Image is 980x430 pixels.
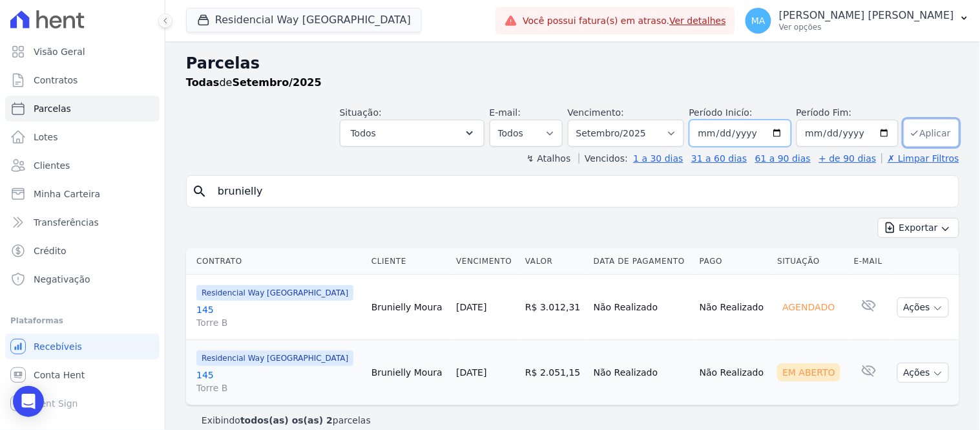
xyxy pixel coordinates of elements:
button: Residencial Way [GEOGRAPHIC_DATA] [186,8,422,32]
a: Clientes [5,153,160,178]
a: Parcelas [5,96,160,122]
label: ↯ Atalhos [526,153,570,164]
span: Crédito [34,244,67,257]
span: Todos [351,125,376,141]
button: Ações [897,297,949,317]
span: Contratos [34,74,78,87]
td: Não Realizado [694,275,773,340]
p: Ver opções [779,22,954,32]
a: Negativação [5,266,160,292]
th: Pago [694,248,773,275]
div: Plataformas [10,313,154,328]
input: Buscar por nome do lote ou do cliente [210,178,954,204]
th: Cliente [366,248,451,275]
div: Em Aberto [777,363,840,382]
h2: Parcelas [186,52,959,75]
span: Recebíveis [34,340,82,353]
a: Visão Geral [5,39,160,65]
td: Brunielly Moura [366,275,451,340]
button: Aplicar [904,119,959,147]
p: Exibindo parcelas [202,414,371,427]
td: Brunielly Moura [366,340,451,405]
p: de [186,75,322,91]
th: Valor [520,248,589,275]
i: search [192,184,207,199]
span: Visão Geral [34,45,85,58]
a: Ver detalhes [670,16,727,26]
label: Situação: [340,107,382,118]
a: 145Torre B [196,303,361,329]
a: Transferências [5,210,160,235]
strong: Todas [186,76,220,89]
th: Situação [772,248,849,275]
span: Residencial Way [GEOGRAPHIC_DATA] [196,285,353,301]
span: Você possui fatura(s) em atraso. [523,14,726,28]
a: Lotes [5,124,160,150]
td: Não Realizado [589,340,694,405]
button: Todos [340,120,485,147]
label: E-mail: [490,107,521,118]
div: Agendado [777,298,840,316]
span: Torre B [196,382,361,394]
a: Contratos [5,67,160,93]
span: Minha Carteira [34,188,100,200]
span: Clientes [34,159,70,172]
a: Minha Carteira [5,181,160,207]
button: MA [PERSON_NAME] [PERSON_NAME] Ver opções [735,3,980,39]
span: Torre B [196,316,361,329]
a: [DATE] [456,302,486,312]
div: Open Intercom Messenger [13,386,44,417]
th: Contrato [186,248,366,275]
p: [PERSON_NAME] [PERSON_NAME] [779,9,954,22]
label: Vencidos: [579,153,628,164]
b: todos(as) os(as) 2 [240,415,333,425]
a: [DATE] [456,367,486,378]
span: Transferências [34,216,99,229]
label: Período Fim: [797,106,899,120]
th: Vencimento [451,248,520,275]
a: 31 a 60 dias [691,153,747,164]
span: Lotes [34,131,58,144]
a: Conta Hent [5,362,160,388]
button: Exportar [878,218,959,238]
a: 1 a 30 dias [634,153,683,164]
a: Recebíveis [5,334,160,360]
label: Período Inicío: [689,107,753,118]
span: Negativação [34,273,90,286]
a: 61 a 90 dias [755,153,811,164]
td: Não Realizado [589,275,694,340]
strong: Setembro/2025 [233,76,322,89]
a: + de 90 dias [819,153,877,164]
label: Vencimento: [568,107,624,118]
span: Residencial Way [GEOGRAPHIC_DATA] [196,350,353,366]
span: Parcelas [34,102,71,115]
a: ✗ Limpar Filtros [882,153,959,164]
span: MA [751,16,766,25]
td: R$ 3.012,31 [520,275,589,340]
td: R$ 2.051,15 [520,340,589,405]
a: 145Torre B [196,369,361,394]
td: Não Realizado [694,340,773,405]
a: Crédito [5,238,160,264]
span: Conta Hent [34,369,85,382]
th: Data de Pagamento [589,248,694,275]
th: E-mail [849,248,890,275]
button: Ações [897,363,949,383]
